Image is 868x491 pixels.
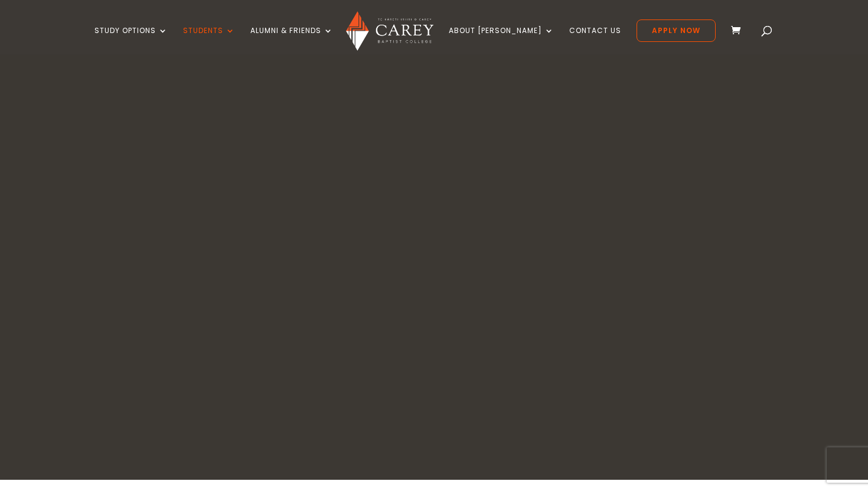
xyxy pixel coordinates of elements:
[183,27,235,54] a: Students
[569,27,621,54] a: Contact Us
[637,19,716,42] a: Apply Now
[346,11,433,51] img: Carey Baptist College
[449,27,554,54] a: About [PERSON_NAME]
[250,27,333,54] a: Alumni & Friends
[94,27,168,54] a: Study Options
